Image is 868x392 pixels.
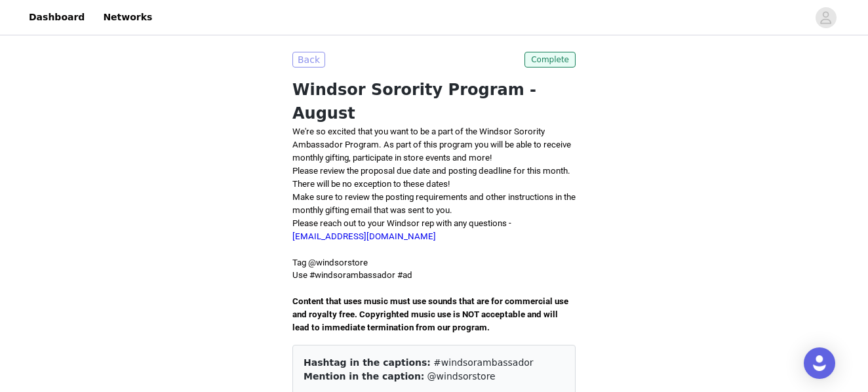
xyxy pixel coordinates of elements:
button: Back [292,52,325,68]
span: We're so excited that you want to be a part of the Windsor Sorority Ambassador Program. As part o... [292,127,571,163]
span: Hashtag in the captions: [304,357,431,368]
span: Please review the proposal due date and posting deadline for this month. There will be no excepti... [292,166,570,189]
span: Make sure to review the posting requirements and other instructions in the monthly gifting email ... [292,192,576,215]
a: Dashboard [21,3,92,32]
span: Mention in the caption: [304,371,424,382]
span: Content that uses music must use sounds that are for commercial use and royalty free. Copyrighted... [292,296,570,332]
span: Complete [524,52,576,68]
span: #windsorambassador [433,357,534,368]
a: Networks [95,3,160,32]
a: [EMAIL_ADDRESS][DOMAIN_NAME] [292,231,436,241]
span: @windsorstore [427,371,496,382]
h1: Windsor Sorority Program - August [292,78,576,125]
div: Open Intercom Messenger [804,347,835,379]
span: Tag @windsorstore [292,258,368,267]
span: Use #windsorambassador #ad [292,270,412,280]
span: Please reach out to your Windsor rep with any questions - [292,218,511,241]
div: avatar [819,7,832,28]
